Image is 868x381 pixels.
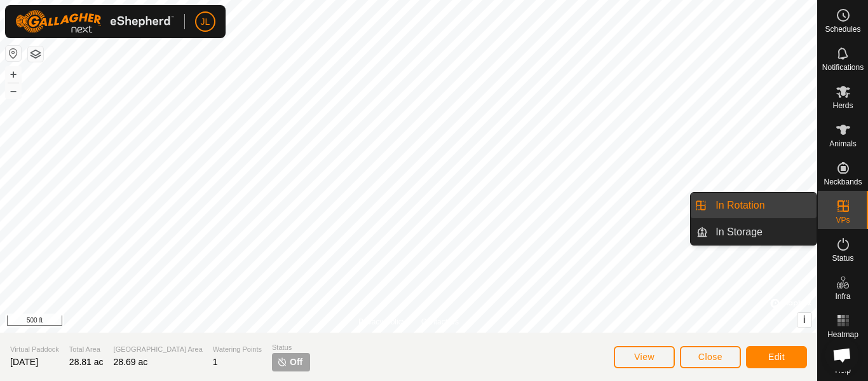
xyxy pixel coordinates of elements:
[832,102,853,109] span: Herds
[818,343,868,379] a: Help
[6,83,21,99] button: –
[835,366,851,374] span: Help
[825,338,859,372] div: Open chat
[114,344,203,355] span: [GEOGRAPHIC_DATA] Area
[836,216,850,224] span: VPs
[28,46,43,62] button: Map Layers
[708,219,817,245] a: In Storage
[6,67,21,82] button: +
[614,346,675,368] button: View
[715,225,763,240] span: In Storage
[715,198,764,213] span: In Rotation
[358,316,406,328] a: Privacy Policy
[213,357,218,367] span: 1
[201,15,210,29] span: JL
[824,178,862,186] span: Neckbands
[691,193,817,218] li: In Rotation
[10,357,38,367] span: [DATE]
[822,64,864,71] span: Notifications
[69,357,104,367] span: 28.81 ac
[832,254,853,262] span: Status
[421,316,459,328] a: Contact Us
[634,352,654,362] span: View
[698,352,722,362] span: Close
[829,140,857,148] span: Animals
[114,357,148,367] span: 28.69 ac
[213,344,262,355] span: Watering Points
[803,314,806,325] span: i
[691,219,817,245] li: In Storage
[835,293,850,300] span: Infra
[708,193,817,218] a: In Rotation
[10,344,59,355] span: Virtual Paddock
[69,344,104,355] span: Total Area
[680,346,741,368] button: Close
[827,331,858,338] span: Heatmap
[746,346,807,368] button: Edit
[272,342,310,353] span: Status
[6,46,21,61] button: Reset Map
[277,357,287,367] img: turn-off
[290,356,302,369] span: Off
[15,10,174,33] img: Gallagher Logo
[768,352,785,362] span: Edit
[797,313,811,327] button: i
[825,25,860,33] span: Schedules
